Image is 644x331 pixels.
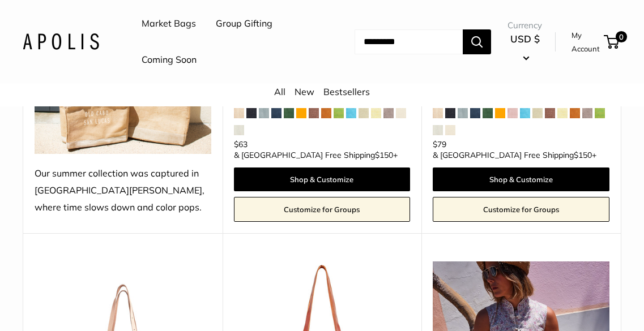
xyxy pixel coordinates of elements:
a: Shop & Customize [433,167,609,191]
button: Search [463,29,491,54]
img: Apolis [23,33,99,50]
input: Search... [355,29,463,54]
span: $150 [375,150,393,160]
a: Bestsellers [323,86,370,97]
a: Coming Soon [142,51,197,68]
button: USD $ [507,30,542,66]
a: 0 [605,35,619,49]
span: Currency [507,18,542,33]
span: & [GEOGRAPHIC_DATA] Free Shipping + [234,151,398,159]
span: & [GEOGRAPHIC_DATA] Free Shipping + [433,151,596,159]
div: Our summer collection was captured in [GEOGRAPHIC_DATA][PERSON_NAME], where time slows down and c... [35,165,211,216]
span: $79 [433,139,446,149]
a: All [274,86,285,97]
a: Group Gifting [216,15,272,32]
span: $63 [234,139,248,149]
a: Customize for Groups [433,197,609,222]
a: Shop & Customize [234,167,411,191]
a: New [295,86,314,97]
span: USD $ [510,33,540,45]
a: My Account [572,28,600,56]
span: $150 [574,150,592,160]
a: Customize for Groups [234,197,411,222]
span: 0 [616,31,627,42]
a: Market Bags [142,15,196,32]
